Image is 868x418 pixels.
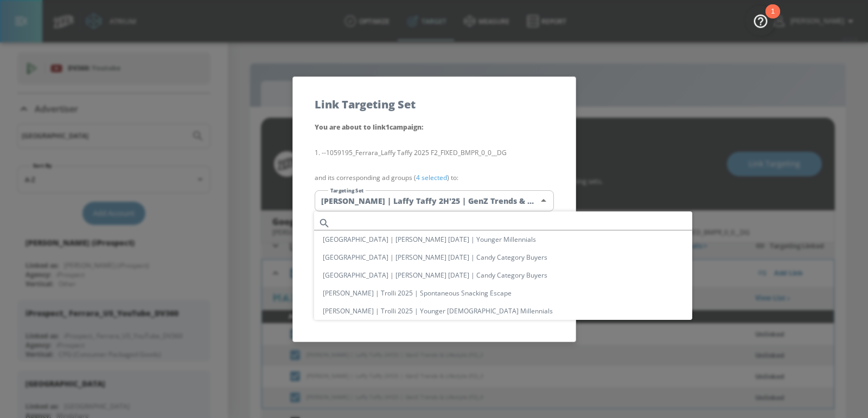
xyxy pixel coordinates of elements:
li: [PERSON_NAME] | Trolli 2025 | Younger [DEMOGRAPHIC_DATA] Millennials [314,302,692,320]
li: [GEOGRAPHIC_DATA] | [PERSON_NAME] [DATE] | Candy Category Buyers [314,266,692,284]
button: Open Resource Center, 1 new notification [745,5,776,36]
li: [GEOGRAPHIC_DATA] | [PERSON_NAME] [DATE] | Candy Category Buyers [314,248,692,266]
div: 1 [771,11,775,25]
li: [PERSON_NAME] | Trolli 2025 | Spontaneous Snacking Escape [314,284,692,302]
li: [GEOGRAPHIC_DATA] | [PERSON_NAME] [DATE] | Younger Millennials [314,230,692,248]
